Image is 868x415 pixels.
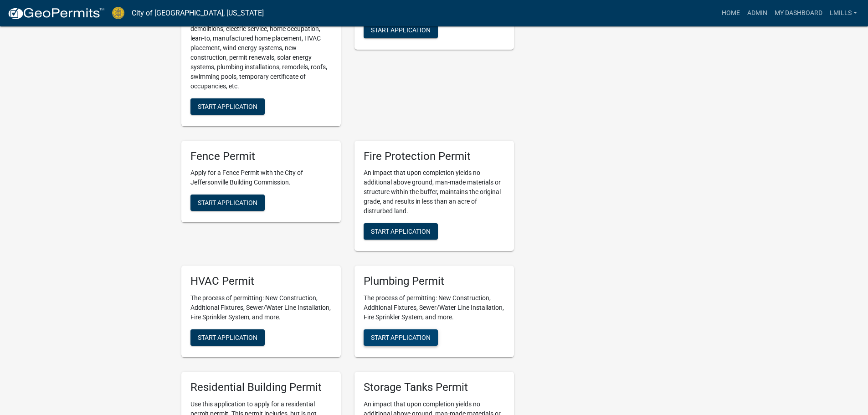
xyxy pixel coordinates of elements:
[826,5,861,22] a: lmills
[744,5,771,22] a: Admin
[132,5,264,21] a: City of [GEOGRAPHIC_DATA], [US_STATE]
[190,381,332,394] h5: Residential Building Permit
[364,150,505,163] h5: Fire Protection Permit
[364,293,505,322] p: The process of permitting: New Construction, Additional Fixtures, Sewer/Water Line Installation, ...
[371,26,431,33] span: Start Application
[190,275,332,288] h5: HVAC Permit
[364,168,505,216] p: An impact that upon completion yields no additional above ground, man-made materials or structure...
[190,329,265,346] button: Start Application
[371,228,431,235] span: Start Application
[364,275,505,288] h5: Plumbing Permit
[198,102,257,110] span: Start Application
[371,334,431,341] span: Start Application
[718,5,744,22] a: Home
[364,381,505,394] h5: Storage Tanks Permit
[190,195,265,211] button: Start Application
[364,329,438,346] button: Start Application
[190,293,332,322] p: The process of permitting: New Construction, Additional Fixtures, Sewer/Water Line Installation, ...
[364,22,438,38] button: Start Application
[190,98,265,115] button: Start Application
[198,334,257,341] span: Start Application
[190,168,332,187] p: Apply for a Fence Permit with the City of Jeffersonville Building Commission.
[190,150,332,163] h5: Fence Permit
[198,199,257,206] span: Start Application
[112,7,124,19] img: City of Jeffersonville, Indiana
[364,223,438,240] button: Start Application
[771,5,826,22] a: My Dashboard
